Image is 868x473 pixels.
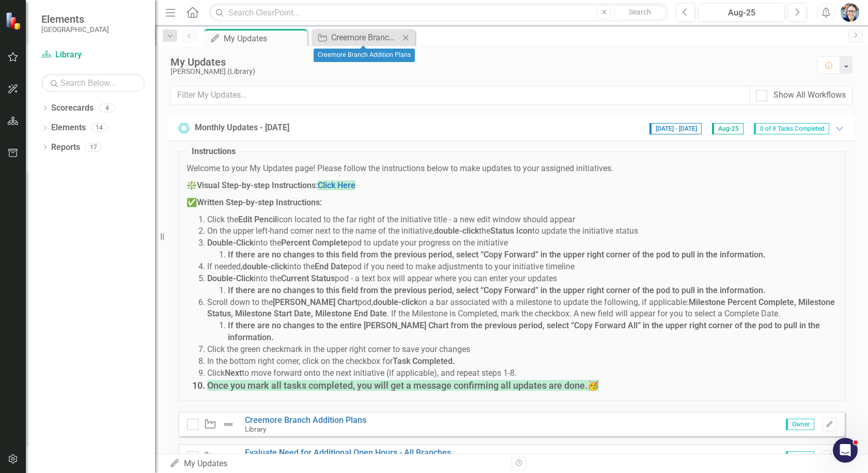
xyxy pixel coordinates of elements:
[41,74,145,92] input: Search Below...
[207,273,254,283] strong: Double-Click
[314,31,399,44] a: Creemore Branch Addition Plans
[786,419,814,430] span: Owner
[331,31,399,44] div: Creemore Branch Addition Plans
[51,142,80,154] a: Reports
[434,226,479,236] strong: double-click
[99,104,115,113] div: 4
[207,356,836,368] li: In the bottom right corner, click on the checkbox for
[187,197,322,207] strong: ✅Written Step-by-step Instructions:
[207,380,599,391] span: Once you mark all tasks completed, you will get a message confirming all updates are done.🥳
[273,297,358,307] strong: [PERSON_NAME] Chart
[171,86,750,105] input: Filter My Updates...
[187,146,241,158] legend: Instructions
[207,237,836,249] li: into the pod to update your progress on the initiative
[91,124,107,132] div: 14
[41,13,109,25] span: Elements
[712,123,743,134] span: Aug-25
[281,273,335,283] strong: Current Status
[195,122,289,134] div: Monthly Updates - [DATE]
[314,49,415,62] div: Creemore Branch Addition Plans
[833,438,858,463] iframe: Intercom live chat
[614,5,665,20] button: Search
[773,89,846,101] div: Show All Workflows
[207,368,836,379] li: Click to move forward onto the next initiative (if applicable), and repeat steps 1-8.
[209,4,668,22] input: Search ClearPoint...
[228,321,820,342] strong: If there are no changes to the entire [PERSON_NAME] Chart from the previous period, select “Copy ...
[171,68,807,75] div: [PERSON_NAME] (Library)
[281,238,348,248] strong: Percent Complete
[207,214,836,226] li: Click the icon located to the far right of the initiative title - a new edit window should appear
[207,344,836,356] li: Click the green checkmark in the upper right corner to save your changes
[245,425,266,433] small: Library
[228,285,766,295] strong: If there are no changes to this field from the previous period, select “Copy Forward” in the uppe...
[222,451,235,463] img: Not Defined
[207,273,836,285] li: into the pod - a text box will appear where you can enter your updates
[373,297,418,307] strong: double-click
[490,226,532,236] strong: Status Icon
[242,262,287,271] strong: double-click
[207,261,836,273] li: If needed, into the pod if you need to make adjustments to your initiative timeline
[171,56,807,68] div: My Updates
[754,123,829,134] span: 0 of 9 Tasks Completed
[393,356,455,366] strong: Task Completed.
[207,238,254,248] strong: Double-Click
[207,297,836,321] li: Scroll down to the pod, on a bar associated with a milestone to update the following, if applicab...
[85,143,102,151] div: 17
[187,180,318,190] strong: ❇️Visual Step-by-step Instructions:
[41,49,145,61] a: Library
[318,180,355,190] a: Click Here
[169,458,504,470] div: My Updates
[786,451,814,463] span: Owner
[225,368,242,378] strong: Next
[224,32,305,45] div: My Updates
[228,250,766,260] strong: If there are no changes to this field from the previous period, select “Copy Forward” in the uppe...
[698,3,785,22] button: Aug-25
[51,102,94,114] a: Scorecards
[702,7,781,19] div: Aug-25
[841,3,859,22] img: Jennifer La Chapelle
[245,448,451,457] a: Evaluate Need for Additional Open Hours - All Branches
[207,225,836,237] li: On the upper left-hand corner next to the name of the initiative, the to update the initiative st...
[51,122,86,134] a: Elements
[315,262,348,271] strong: End Date
[5,11,23,29] img: ClearPoint Strategy
[41,25,109,34] small: [GEOGRAPHIC_DATA]
[187,163,836,175] p: Welcome to your My Updates page! Please follow the instructions below to make updates to your ass...
[629,8,651,16] span: Search
[222,418,235,431] img: Not Defined
[238,215,277,224] strong: Edit Pencil
[649,123,702,134] span: [DATE] - [DATE]
[245,415,366,425] a: Creemore Branch Addition Plans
